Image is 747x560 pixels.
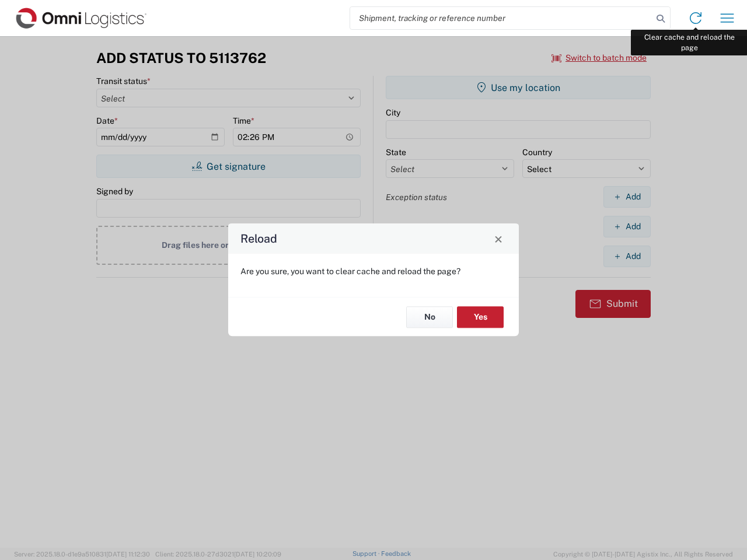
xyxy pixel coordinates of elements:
button: Close [490,230,507,247]
p: Are you sure, you want to clear cache and reload the page? [240,266,507,276]
button: No [406,306,453,328]
button: Yes [457,306,504,328]
h4: Reload [240,230,277,247]
input: Shipment, tracking or reference number [350,7,652,29]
